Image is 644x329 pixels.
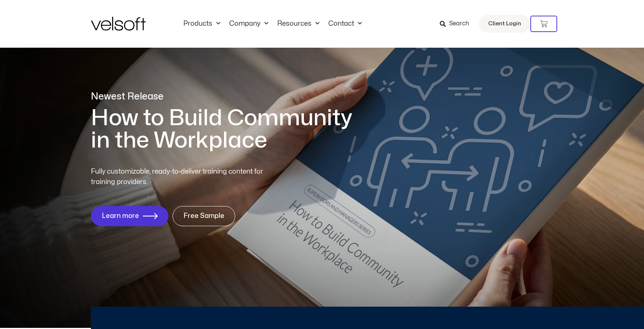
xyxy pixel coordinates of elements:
[91,17,146,31] img: Velsoft Training Materials
[91,206,168,226] a: Learn more
[449,19,469,29] span: Search
[273,20,324,28] a: ResourcesMenu Toggle
[91,107,363,152] h1: How to Build Community in the Workplace
[183,212,224,220] span: Free Sample
[173,206,235,226] a: Free Sample
[102,212,139,220] span: Learn more
[479,15,530,33] a: Client Login
[225,20,273,28] a: CompanyMenu Toggle
[440,18,474,30] a: Search
[91,90,363,103] p: Newest Release
[488,19,521,29] span: Client Login
[324,20,366,28] a: ContactMenu Toggle
[179,20,366,28] nav: Menu
[91,167,277,187] p: Fully customizable, ready-to-deliver training content for training providers.
[179,20,225,28] a: ProductsMenu Toggle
